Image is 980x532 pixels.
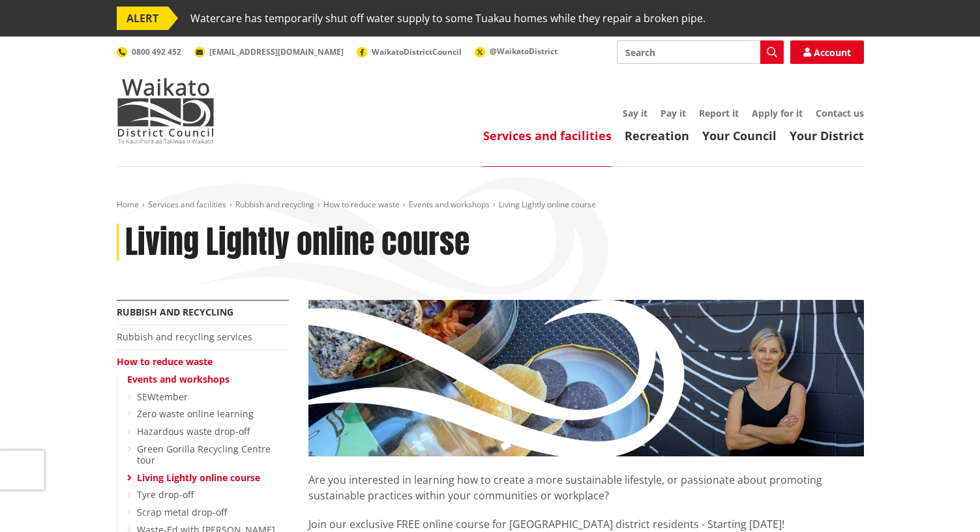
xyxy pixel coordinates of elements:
p: Are you interested in learning how to create a more sustainable lifestyle, or passionate about pr... [308,456,864,503]
a: Account [790,40,864,64]
a: How to reduce waste [323,199,400,210]
a: Green Gorilla Recycling Centre tour [137,443,271,466]
img: Living Lightly banner [308,300,864,456]
a: Tyre drop-off [137,488,194,501]
a: Your Council [702,128,777,143]
a: Services and facilities [483,128,612,143]
a: Rubbish and recycling [235,199,314,210]
span: @WaikatoDistrict [490,46,557,57]
a: Say it [623,107,647,119]
a: Your District [790,128,864,143]
a: Hazardous waste drop-off [137,425,250,437]
a: Zero waste online learning [137,407,254,420]
span: WaikatoDistrictCouncil [372,46,462,57]
a: Apply for it [752,107,803,119]
a: Services and facilities [148,199,226,210]
a: Contact us [816,107,864,119]
span: Living Lightly online course [499,199,596,210]
a: Rubbish and recycling services [117,331,252,343]
input: Search input [617,40,784,64]
a: Pay it [661,107,686,119]
span: ALERT [117,7,168,30]
a: Scrap metal drop-off [137,506,227,518]
a: Recreation [625,128,689,143]
span: [EMAIL_ADDRESS][DOMAIN_NAME] [209,46,344,57]
a: Events and workshops [127,373,230,385]
span: Watercare has temporarily shut off water supply to some Tuakau homes while they repair a broken p... [190,7,705,30]
a: Events and workshops [409,199,490,210]
img: Waikato District Council - Te Kaunihera aa Takiwaa o Waikato [117,78,215,143]
a: SEWtember [137,391,188,403]
p: Join our exclusive FREE online course for [GEOGRAPHIC_DATA] district residents - Starting [DATE]! [308,516,864,532]
a: Home [117,199,139,210]
a: 0800 492 452 [117,46,181,57]
h1: Living Lightly online course [125,224,469,261]
span: 0800 492 452 [132,46,181,57]
a: @WaikatoDistrict [475,46,557,57]
a: Rubbish and recycling [117,306,233,318]
a: Living Lightly online course [137,471,260,484]
nav: breadcrumb [117,199,864,211]
a: Report it [699,107,739,119]
a: [EMAIL_ADDRESS][DOMAIN_NAME] [194,46,344,57]
a: How to reduce waste [117,355,213,368]
a: WaikatoDistrictCouncil [357,46,462,57]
